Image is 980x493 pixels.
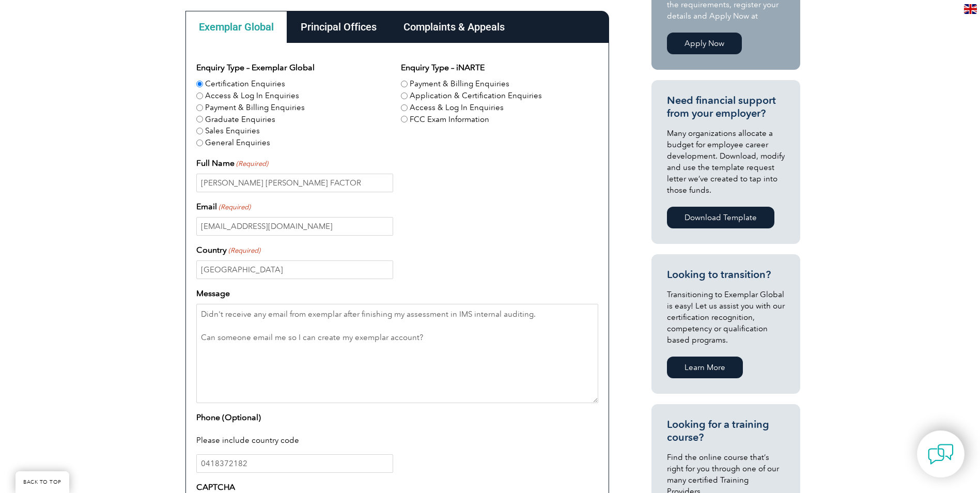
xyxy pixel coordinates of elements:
img: contact-chat.png [928,441,954,467]
a: Download Template [667,207,774,228]
p: Transitioning to Exemplar Global is easy! Let us assist you with our certification recognition, c... [667,289,785,346]
label: Access & Log In Enquiries [410,102,504,114]
a: Learn More [667,357,743,378]
span: (Required) [227,245,260,256]
label: Phone (Optional) [196,411,261,424]
label: Email [196,201,251,213]
label: Payment & Billing Enquiries [410,78,509,90]
p: Many organizations allocate a budget for employee career development. Download, modify and use th... [667,128,785,196]
a: Apply Now [667,33,742,54]
label: FCC Exam Information [410,114,489,126]
legend: Enquiry Type – Exemplar Global [196,61,315,74]
h3: Looking for a training course? [667,418,785,444]
img: en [964,4,977,14]
label: Access & Log In Enquiries [205,90,299,102]
span: (Required) [217,202,251,212]
div: Please include country code [196,428,598,455]
legend: Enquiry Type – iNARTE [401,61,485,74]
div: Complaints & Appeals [390,11,518,43]
label: Certification Enquiries [205,78,285,90]
label: General Enquiries [205,137,270,149]
span: (Required) [235,159,268,169]
label: Sales Enquiries [205,125,260,137]
label: Full Name [196,157,268,170]
h3: Looking to transition? [667,268,785,281]
label: Application & Certification Enquiries [410,90,542,102]
label: Graduate Enquiries [205,114,275,126]
div: Principal Offices [287,11,390,43]
a: BACK TO TOP [15,471,69,493]
h3: Need financial support from your employer? [667,94,785,120]
label: Payment & Billing Enquiries [205,102,305,114]
div: Exemplar Global [185,11,287,43]
label: Message [196,287,230,300]
label: Country [196,244,260,256]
